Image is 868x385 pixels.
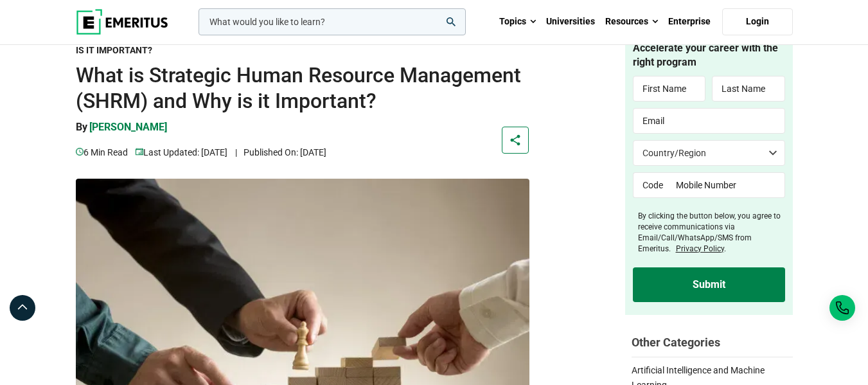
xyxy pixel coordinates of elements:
span: / / / [76,35,528,56]
input: woocommerce-product-search-field-0 [199,8,466,35]
h1: What is Strategic Human Resource Management (SHRM) and Why is it Important? [76,62,529,114]
img: video-views [136,148,143,156]
input: Code [633,172,667,198]
a: Login [722,8,793,35]
span: By [76,121,87,133]
span: | [235,147,237,157]
p: Published On: [DATE] [235,145,326,159]
label: By clicking the button below, you agree to receive communications via Email/Call/WhatsApp/SMS fro... [638,211,785,254]
h2: Other Categories [632,334,793,350]
p: [PERSON_NAME] [89,120,167,134]
h4: Accelerate your career with the right program [633,41,785,70]
input: First Name [633,76,706,102]
input: Mobile Number [667,172,785,198]
a: [PERSON_NAME] [89,120,167,145]
p: Last Updated: [DATE] [136,145,227,159]
select: Country [633,140,785,166]
p: 6 min read [76,145,128,159]
input: Submit [633,267,785,302]
input: Last Name [712,76,785,102]
a: Privacy Policy [676,244,724,253]
input: Email [633,108,785,134]
img: video-views [76,148,84,156]
strong: What is Strategic Human Resource Management (SHRM) and Why is it Important? [76,35,528,56]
